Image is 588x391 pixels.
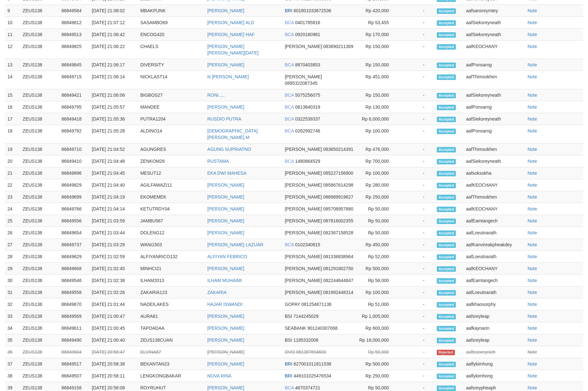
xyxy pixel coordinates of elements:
[20,71,59,89] td: ZEUS138
[398,101,434,113] td: -
[295,128,320,133] span: 0262992746
[527,206,537,211] a: Note
[207,159,229,164] a: RUSTAMA
[59,41,89,59] td: 86849825
[527,218,537,223] a: Note
[357,59,398,71] td: Rp 150,000
[527,32,537,37] a: Note
[357,167,398,179] td: Rp 100,000
[357,89,398,101] td: Rp 150,000
[357,113,398,125] td: Rp 6,000,000
[437,20,456,26] span: Accepted
[89,203,138,215] td: [DATE] 21:04:14
[398,41,434,59] td: -
[207,349,244,355] a: [PERSON_NAME]
[89,215,138,227] td: [DATE] 21:03:59
[398,5,434,17] td: -
[138,167,205,179] td: MESUT12
[527,182,537,188] a: Note
[5,29,20,41] td: 11
[437,147,456,152] span: Accepted
[285,104,294,110] span: BCA
[207,218,244,223] a: [PERSON_NAME]
[357,191,398,203] td: Rp 250,000
[398,71,434,89] td: -
[285,194,322,200] span: [PERSON_NAME]
[138,71,205,89] td: NICKLAST14
[59,113,89,125] td: 86849418
[89,143,138,155] td: [DATE] 21:04:52
[20,155,59,167] td: ZEUS138
[138,203,205,215] td: KETUTRDY04
[437,266,456,272] span: Accepted
[464,179,525,191] td: aafKEOCHANY
[357,101,398,113] td: Rp 130,000
[437,230,456,236] span: Accepted
[285,81,317,86] span: 0895322087345
[5,17,20,29] td: 10
[5,263,20,275] td: 29
[89,41,138,59] td: [DATE] 21:06:22
[464,89,525,101] td: aafSieksreyneath
[464,125,525,143] td: aafPonsarng
[59,89,89,101] td: 86849421
[527,147,537,152] a: Note
[20,191,59,203] td: ZEUS138
[357,125,398,143] td: Rp 100,000
[207,242,263,247] a: [PERSON_NAME] LAZUAR
[138,59,205,71] td: DIVERSITY
[138,275,205,287] td: ILHAM2013
[527,8,537,13] a: Note
[20,251,59,263] td: ZEUS138
[357,29,398,41] td: Rp 170,000
[138,101,205,113] td: MANDEE
[20,179,59,191] td: ZEUS138
[437,219,456,224] span: Accepted
[207,314,244,319] a: [PERSON_NAME]
[527,242,537,247] a: Note
[89,125,138,143] td: [DATE] 21:05:28
[464,17,525,29] td: aafSieksreyneath
[323,182,353,188] span: 085867614298
[5,251,20,263] td: 28
[5,203,20,215] td: 24
[285,147,322,152] span: [PERSON_NAME]
[207,44,259,55] a: [PERSON_NAME] [PERSON_NAME][DATE]
[20,29,59,41] td: ZEUS138
[5,71,20,89] td: 14
[285,206,322,211] span: [PERSON_NAME]
[357,227,398,239] td: Rp 50,000
[207,206,244,211] a: [PERSON_NAME]
[207,116,241,122] a: RUSDIO PUTRA
[295,93,320,98] span: 5075256075
[527,44,537,49] a: Note
[437,63,456,68] span: Accepted
[59,167,89,179] td: 86849896
[527,230,537,235] a: Note
[437,129,456,134] span: Accepted
[5,59,20,71] td: 13
[138,227,205,239] td: DOLENG12
[464,251,525,263] td: aafLoeutnarath
[357,215,398,227] td: Rp 50,000
[59,263,89,275] td: 86849668
[89,29,138,41] td: [DATE] 21:06:42
[138,179,205,191] td: AGILFAWAZI11
[285,218,322,223] span: [PERSON_NAME]
[138,239,205,251] td: WANI1503
[398,227,434,239] td: -
[437,117,456,122] span: Accepted
[207,302,242,307] a: HAJAR ISWANDI
[437,105,456,110] span: Accepted
[285,266,322,271] span: [PERSON_NAME]
[138,125,205,143] td: ALDINO14
[464,203,525,215] td: aafKEOCHANY
[527,385,537,390] a: Note
[207,93,225,98] a: RONI.....
[464,143,525,155] td: aafThimsokhen
[295,116,320,122] span: 0322539337
[437,93,456,98] span: Accepted
[285,254,322,259] span: [PERSON_NAME]
[357,41,398,59] td: Rp 150,000
[285,242,294,247] span: BCA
